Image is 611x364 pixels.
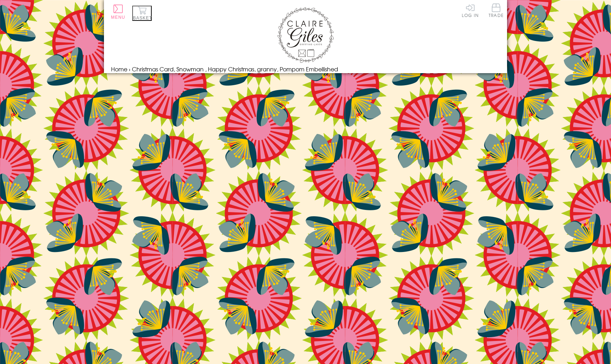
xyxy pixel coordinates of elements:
button: Menu [111,5,125,20]
nav: breadcrumbs [111,65,500,73]
button: Basket [132,6,152,21]
img: Claire Giles Greetings Cards [277,7,334,63]
span: › [129,65,130,73]
a: Log In [462,4,479,17]
span: Trade [489,4,504,17]
span: Menu [111,15,125,20]
span: Christmas Card, Snowman , Happy Christmas, granny, Pompom Embellished [132,65,338,73]
a: Home [111,65,127,73]
a: Trade [489,4,504,19]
